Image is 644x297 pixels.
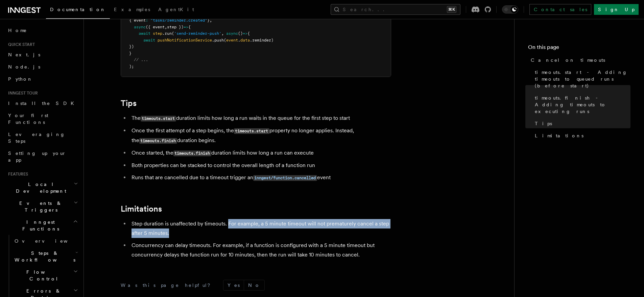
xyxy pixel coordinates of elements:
span: Steps & Workflows [12,250,75,263]
a: Tips [532,117,630,130]
span: await [143,38,155,43]
span: AgentKit [158,7,194,12]
li: Concurrency can delay timeouts. For example, if a function is configured with a 5 minute timeout ... [129,241,391,260]
a: Node.js [5,61,79,73]
span: Leveraging Steps [8,132,65,144]
span: Home [8,27,27,34]
span: Setting up your app [8,151,66,163]
span: Flow Control [12,269,73,282]
a: Examples [110,2,154,18]
code: timeouts.finish [173,151,211,156]
span: ({ event [146,25,165,29]
span: // ... [134,57,148,62]
span: timeouts.start - Adding timeouts to queued runs (before start) [535,69,630,89]
span: Examples [114,7,150,12]
span: .run [162,31,172,36]
span: Install the SDK [8,101,78,106]
a: Overview [12,235,79,247]
span: Inngest tour [5,90,38,96]
code: inngest/function.cancelled [253,175,317,181]
kbd: ⌘K [447,6,456,13]
span: 'send-reminder-push' [174,31,221,36]
span: .push [212,38,224,43]
span: => [184,25,188,29]
span: , [221,31,224,36]
span: , [210,18,212,23]
span: async [134,25,146,29]
a: Limitations [532,130,630,142]
span: Python [8,76,33,82]
span: Cancel on timeouts [531,57,605,63]
code: timeouts.finish [139,138,177,144]
span: await [139,31,150,36]
span: timeouts.finish - Adding timeouts to executing runs [535,94,630,115]
span: . [238,38,240,43]
span: } [129,51,132,56]
span: .reminder) [250,38,273,43]
button: Local Development [5,178,79,197]
button: Toggle dark mode [502,5,518,13]
span: , [165,25,167,29]
a: AgentKit [154,2,198,18]
li: The duration limits how long a run waits in the queue for the first step to start [129,113,391,123]
span: Documentation [50,7,106,12]
span: Features [5,171,28,177]
a: timeouts.finish - Adding timeouts to executing runs [532,92,630,117]
span: { event [129,18,146,23]
span: Quick start [5,42,35,47]
span: Overview [15,238,84,244]
span: Inngest Functions [5,219,73,232]
a: Setting up your app [5,147,79,166]
li: Once started, the duration limits how long a run can execute [129,148,391,158]
a: Limitations [121,204,162,214]
span: Local Development [5,181,74,194]
button: Events & Triggers [5,197,79,216]
span: "tasks/reminder.created" [150,18,207,23]
a: Home [5,24,79,36]
a: timeouts.start - Adding timeouts to queued runs (before start) [532,66,630,92]
li: Runs that are cancelled due to a timeout trigger an event [129,173,391,183]
span: { [188,25,191,29]
a: Tips [121,99,137,108]
span: Tips [535,120,552,127]
p: Was this page helpful? [121,282,215,289]
span: }) [129,44,134,49]
span: : [146,18,148,23]
a: Sign Up [594,4,639,15]
a: Your first Functions [5,109,79,128]
a: Cancel on timeouts [528,54,630,66]
button: Yes [223,280,244,290]
span: Next.js [8,52,40,57]
button: Flow Control [12,266,79,285]
button: No [244,280,264,290]
span: => [243,31,247,36]
a: Contact sales [529,4,591,15]
li: Both properties can be stacked to control the overall length of a function run [129,161,391,170]
span: event [226,38,238,43]
button: Search...⌘K [331,4,460,15]
span: data [240,38,250,43]
span: Your first Functions [8,113,48,125]
a: Install the SDK [5,97,79,109]
code: timeouts.start [141,116,176,122]
span: ( [224,38,226,43]
span: step }) [167,25,184,29]
a: Documentation [46,2,110,19]
code: timeouts.start [234,128,269,134]
span: Limitations [535,132,583,139]
span: () [238,31,243,36]
button: Steps & Workflows [12,247,79,266]
span: step [153,31,162,36]
span: pushNotificationService [158,38,212,43]
li: Once the first attempt of a step begins, the property no longer applies. Instead, the duration be... [129,126,391,145]
span: ); [129,64,134,69]
span: ( [172,31,174,36]
span: { [247,31,250,36]
button: Inngest Functions [5,216,79,235]
li: Step duration is unaffected by timeouts. For example, a 5 minute timeout will not prematurely can... [129,219,391,238]
a: Leveraging Steps [5,128,79,147]
h4: On this page [528,43,630,54]
a: inngest/function.cancelled [253,174,317,181]
span: } [207,18,210,23]
a: Next.js [5,49,79,61]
